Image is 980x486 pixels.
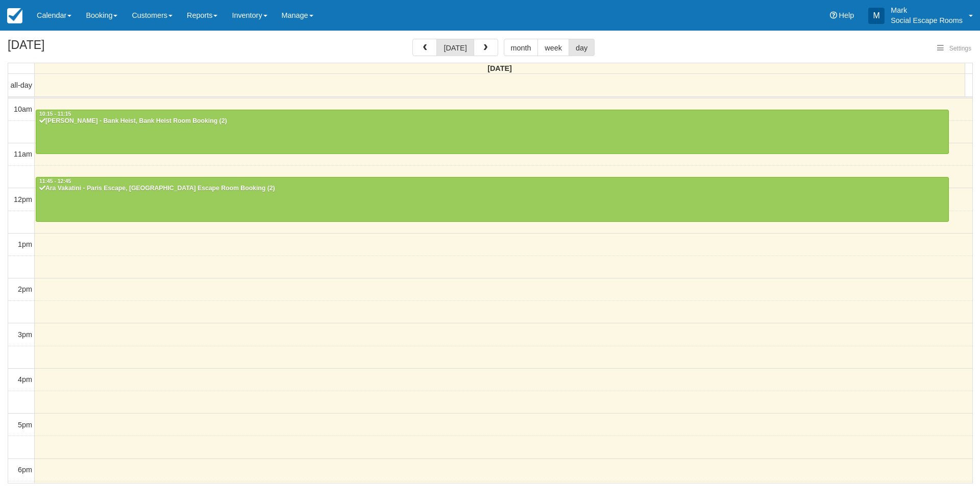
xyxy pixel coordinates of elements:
[11,81,32,89] span: all-day
[436,39,474,56] button: [DATE]
[537,39,569,56] button: week
[39,117,946,125] div: [PERSON_NAME] - Bank Heist, Bank Heist Room Booking (2)
[18,285,32,293] span: 2pm
[14,195,32,203] span: 12pm
[14,105,32,113] span: 10am
[8,39,137,58] h2: [DATE]
[868,8,885,24] div: M
[18,375,32,383] span: 4pm
[891,15,963,25] p: Social Escape Rooms
[39,111,71,117] span: 10:15 - 11:15
[36,110,949,155] a: 10:15 - 11:15[PERSON_NAME] - Bank Heist, Bank Heist Room Booking (2)
[39,178,71,184] span: 11:45 - 12:45
[504,39,538,56] button: month
[14,150,32,158] span: 11am
[569,39,595,56] button: day
[18,240,32,248] span: 1pm
[949,45,971,52] span: Settings
[830,12,837,19] i: Help
[18,330,32,339] span: 3pm
[891,5,963,15] p: Mark
[18,466,32,474] span: 6pm
[36,177,949,222] a: 11:45 - 12:45Ara Vakatini - Paris Escape, [GEOGRAPHIC_DATA] Escape Room Booking (2)
[39,185,946,193] div: Ara Vakatini - Paris Escape, [GEOGRAPHIC_DATA] Escape Room Booking (2)
[487,64,512,72] span: [DATE]
[18,421,32,429] span: 5pm
[931,41,977,56] button: Settings
[839,11,854,19] span: Help
[7,8,22,23] img: checkfront-main-nav-mini-logo.png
